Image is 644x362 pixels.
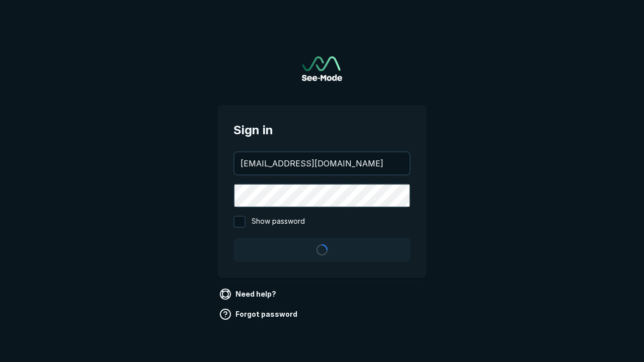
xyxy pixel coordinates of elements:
input: your@email.com [234,152,410,174]
a: Need help? [217,286,280,302]
img: See-Mode Logo [302,56,342,81]
span: Show password [252,216,305,228]
a: Forgot password [217,306,301,322]
span: Sign in [233,121,411,139]
a: Go to sign in [302,56,342,81]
